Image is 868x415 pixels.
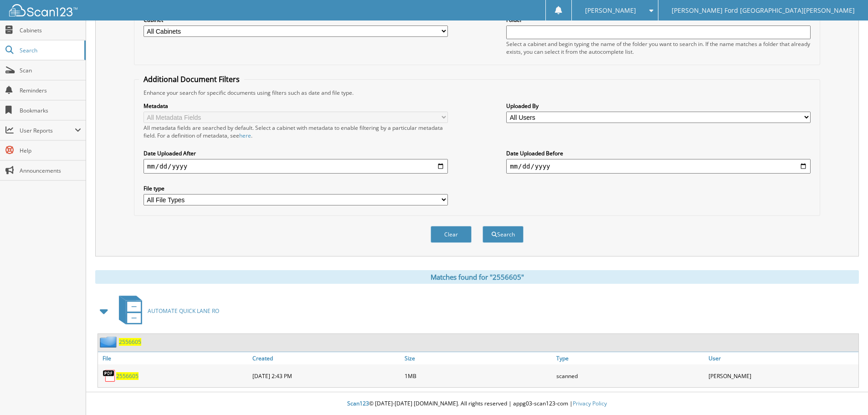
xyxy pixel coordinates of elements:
span: Scan [20,67,81,74]
legend: Additional Document Filters [139,74,244,84]
span: AUTOMATE QUICK LANE RO [148,307,219,315]
a: Type [554,352,706,364]
span: Bookmarks [20,107,81,114]
img: PDF.png [103,369,116,383]
a: Size [402,352,555,364]
div: 1MB [402,367,555,385]
a: Privacy Policy [573,400,607,407]
span: User Reports [20,127,75,134]
span: Search [20,46,80,54]
span: [PERSON_NAME] Ford [GEOGRAPHIC_DATA][PERSON_NAME] [672,8,855,13]
span: Scan123 [347,400,369,407]
label: Date Uploaded Before [506,149,811,157]
label: Metadata [144,102,448,110]
a: here [239,132,251,139]
button: Search [483,226,524,243]
a: AUTOMATE QUICK LANE RO [113,293,219,329]
div: [PERSON_NAME] [706,367,858,385]
span: [PERSON_NAME] [585,8,636,13]
a: User [706,352,858,364]
a: Created [250,352,402,364]
button: Clear [431,226,472,243]
span: Announcements [20,167,81,174]
div: Select a cabinet and begin typing the name of the folder you want to search in. If the name match... [506,40,811,56]
label: Date Uploaded After [144,149,448,157]
img: folder2.png [100,336,119,348]
div: Enhance your search for specific documents using filters such as date and file type. [139,89,815,97]
span: Cabinets [20,26,81,34]
a: File [98,352,250,364]
a: 2556605 [116,372,139,380]
input: start [144,159,448,174]
div: All metadata fields are searched by default. Select a cabinet with metadata to enable filtering b... [144,124,448,139]
div: © [DATE]-[DATE] [DOMAIN_NAME]. All rights reserved | appg03-scan123-com | [86,393,868,415]
div: [DATE] 2:43 PM [250,367,402,385]
a: 2556605 [119,338,141,346]
div: Matches found for "2556605" [95,270,859,284]
div: scanned [554,367,706,385]
label: Uploaded By [506,102,811,110]
span: Help [20,147,81,154]
span: Reminders [20,87,81,94]
img: scan123-logo-white.svg [9,4,77,16]
input: end [506,159,811,174]
iframe: Chat Widget [822,371,868,415]
label: File type [144,184,448,192]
